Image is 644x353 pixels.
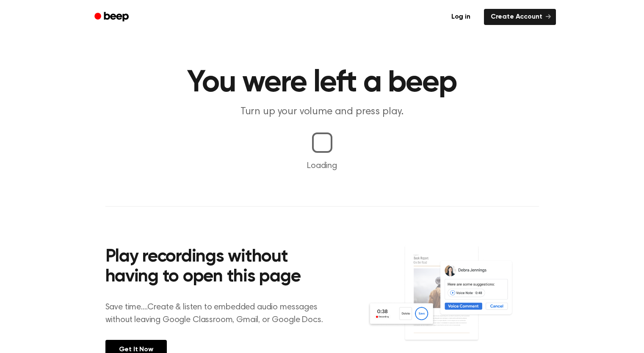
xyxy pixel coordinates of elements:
[105,301,334,326] p: Save time....Create & listen to embedded audio messages without leaving Google Classroom, Gmail, ...
[105,247,334,287] h2: Play recordings without having to open this page
[105,68,539,98] h1: You were left a beep
[484,9,556,25] a: Create Account
[160,105,485,119] p: Turn up your volume and press play.
[443,7,479,27] a: Log in
[88,9,136,25] a: Beep
[10,160,634,172] p: Loading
